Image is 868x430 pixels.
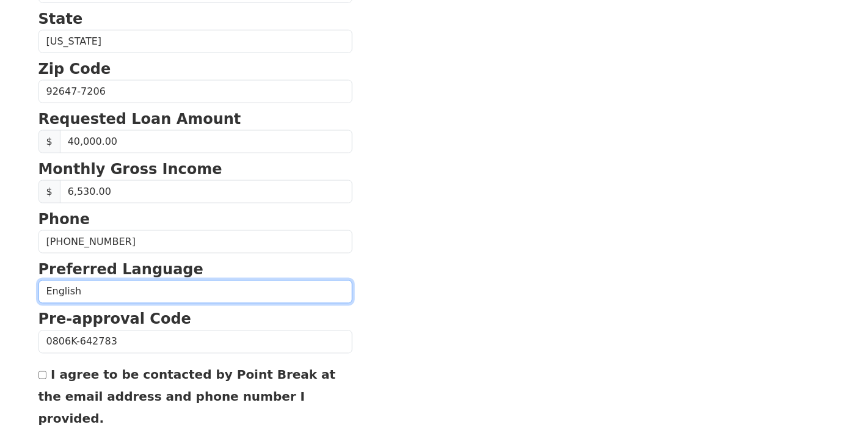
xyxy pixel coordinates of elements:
[38,368,336,426] label: I agree to be contacted by Point Break at the email address and phone number I provided.
[60,130,352,153] input: Requested Loan Amount
[38,10,83,27] strong: State
[38,261,203,278] strong: Preferred Language
[38,180,60,203] span: $
[38,330,352,354] input: Pre-approval Code
[38,311,192,328] strong: Pre-approval Code
[38,80,352,103] input: Zip Code
[38,158,352,180] p: Monthly Gross Income
[38,111,241,128] strong: Requested Loan Amount
[38,211,90,228] strong: Phone
[38,230,352,253] input: Phone
[38,60,111,78] strong: Zip Code
[38,130,60,153] span: $
[60,180,352,203] input: 0.00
